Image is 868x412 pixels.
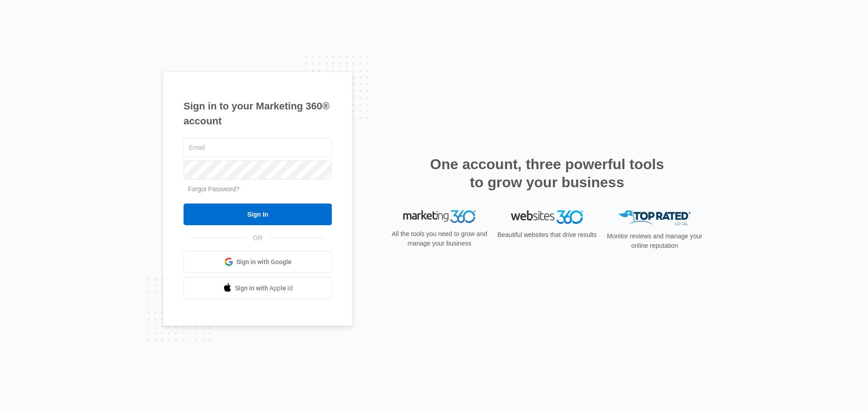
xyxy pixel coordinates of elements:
[184,204,332,225] input: Sign In
[496,230,598,240] p: Beautiful websites that drive results
[403,210,476,223] img: Marketing 360
[247,233,269,243] span: OR
[184,138,332,157] input: Email
[184,99,332,128] h1: Sign in to your Marketing 360® account
[427,155,667,191] h2: One account, three powerful tools to grow your business
[184,251,332,273] a: Sign in with Google
[188,185,240,193] a: Forgot Password?
[236,257,292,267] span: Sign in with Google
[389,229,490,248] p: All the tools you need to grow and manage your business
[618,210,691,225] img: Top Rated Local
[511,210,583,223] img: Websites 360
[604,232,705,251] p: Monitor reviews and manage your online reputation
[184,277,332,299] a: Sign in with Apple Id
[235,284,293,293] span: Sign in with Apple Id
